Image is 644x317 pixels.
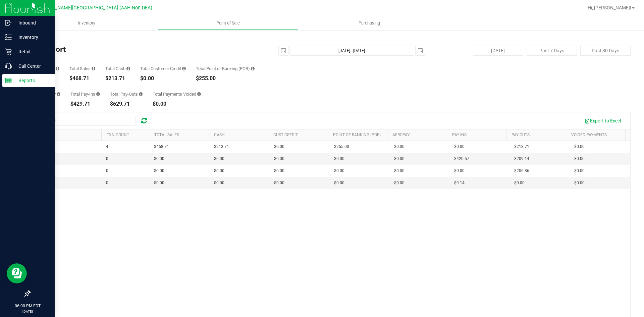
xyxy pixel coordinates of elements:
a: Point of Banking (POB) [333,133,381,137]
span: $0.00 [574,144,585,150]
input: Search... [35,116,136,126]
span: $213.71 [514,144,529,150]
a: Pay Ins [452,133,467,137]
p: Inbound [12,19,52,27]
a: TXN Count [107,133,129,137]
a: Cust Credit [273,133,298,137]
inline-svg: Inventory [5,34,12,41]
div: Total Customer Credit [140,66,186,71]
i: Sum of all successful AeroPay payment transaction amounts for all purchases in the date range. Ex... [57,92,60,96]
i: Sum of all successful, non-voided payment transaction amounts (excluding tips and transaction fee... [92,66,95,71]
span: $0.00 [154,180,164,186]
span: $255.00 [334,144,349,150]
span: $9.14 [454,180,465,186]
i: Sum of all successful, non-voided cash payment transaction amounts (excluding tips and transactio... [126,66,130,71]
div: $255.00 [196,76,255,81]
span: $0.00 [394,144,405,150]
div: Total Payments Voided [153,92,201,96]
span: Inventory [69,20,104,26]
div: $629.71 [110,101,143,107]
span: $468.71 [154,144,169,150]
button: Past 7 Days [527,46,577,56]
div: $0.00 [140,76,186,81]
span: Purchasing [350,20,389,26]
span: Hi, [PERSON_NAME]! [588,5,631,10]
span: $0.00 [274,180,284,186]
span: $0.00 [214,168,224,174]
span: $0.00 [574,156,585,162]
span: $209.14 [514,156,529,162]
i: Sum of all voided payment transaction amounts (excluding tips and transaction fees) within the da... [197,92,201,96]
i: Count of all successful payment transactions, possibly including voids, refunds, and cash-back fr... [56,66,59,71]
inline-svg: Retail [5,48,12,55]
span: 0 [106,168,108,174]
p: Retail [12,48,52,56]
span: $0.00 [154,168,164,174]
a: Voided Payments [571,133,607,137]
button: Export to Excel [580,115,625,126]
p: Call Center [12,62,52,70]
span: $0.00 [334,168,344,174]
span: PNW.4-[PERSON_NAME][GEOGRAPHIC_DATA] (AAH Non-DEA) [19,5,152,11]
inline-svg: Inbound [5,19,12,26]
span: $0.00 [394,168,405,174]
p: [DATE] [3,309,52,314]
span: 0 [106,180,108,186]
a: Purchasing [299,16,440,30]
a: Total Sales [154,133,179,137]
span: $206.86 [514,168,529,174]
div: Total Point of Banking (POB) [196,66,255,71]
h4: Till Report [30,46,230,53]
span: $0.00 [274,156,284,162]
div: $213.71 [105,76,130,81]
i: Sum of all cash pay-ins added to tills within the date range. [96,92,100,96]
div: Total Sales [69,66,95,71]
span: $0.00 [214,180,224,186]
span: $0.00 [514,180,525,186]
p: Reports [12,76,52,85]
i: Sum of all cash pay-outs removed from tills within the date range. [139,92,143,96]
span: $0.00 [394,156,405,162]
span: $0.00 [274,168,284,174]
a: Pay Outs [512,133,530,137]
inline-svg: Reports [5,77,12,84]
span: $0.00 [334,180,344,186]
a: Inventory [16,16,157,30]
span: 0 [106,156,108,162]
div: Total Pay-Ins [70,92,100,96]
span: $0.00 [214,156,224,162]
i: Sum of all successful, non-voided payment transaction amounts using account credit as the payment... [182,66,186,71]
div: Total Cash [105,66,130,71]
a: Cash [214,133,225,137]
button: Past 30 Days [580,46,631,56]
div: $0.00 [153,101,201,107]
span: $213.71 [214,144,229,150]
div: Total Pay-Outs [110,92,143,96]
span: $0.00 [154,156,164,162]
span: $0.00 [394,180,405,186]
span: $0.00 [334,156,344,162]
span: $420.57 [454,156,469,162]
span: $0.00 [574,168,585,174]
span: $0.00 [454,168,465,174]
span: 4 [106,144,108,150]
button: [DATE] [473,46,523,56]
p: Inventory [12,33,52,41]
div: $468.71 [69,76,95,81]
span: select [279,46,288,55]
span: select [416,46,425,55]
span: $0.00 [274,144,284,150]
a: Point of Sale [157,16,299,30]
span: $0.00 [574,180,585,186]
span: Point of Sale [207,20,249,26]
iframe: Resource center [7,263,27,283]
div: $429.71 [70,101,100,107]
span: $0.00 [454,144,465,150]
inline-svg: Call Center [5,63,12,69]
p: 06:00 PM EDT [3,303,52,309]
a: AeroPay [392,133,410,137]
i: Sum of the successful, non-voided point-of-banking payment transaction amounts, both via payment ... [251,66,255,71]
